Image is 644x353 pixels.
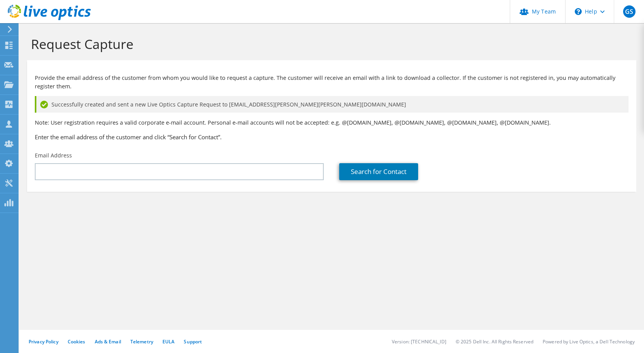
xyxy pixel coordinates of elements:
svg: \n [575,8,582,15]
li: Version: [TECHNICAL_ID] [392,338,446,345]
label: Email Address [35,152,72,159]
li: Powered by Live Optics, a Dell Technology [543,338,635,345]
a: Telemetry [130,338,153,345]
a: Ads & Email [95,338,121,345]
p: Note: User registration requires a valid corporate e-mail account. Personal e-mail accounts will ... [35,118,629,127]
a: Support [184,338,202,345]
h3: Enter the email address of the customer and click “Search for Contact”. [35,133,629,141]
li: © 2025 Dell Inc. All Rights Reserved [456,338,533,345]
a: Privacy Policy [29,338,58,345]
a: EULA [162,338,174,345]
span: Successfully created and sent a new Live Optics Capture Request to [EMAIL_ADDRESS][PERSON_NAME][P... [51,100,406,109]
span: GS [623,5,635,18]
a: Search for Contact [339,163,418,180]
h1: Request Capture [31,36,629,52]
p: Provide the email address of the customer from whom you would like to request a capture. The cust... [35,74,629,91]
a: Cookies [68,338,85,345]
